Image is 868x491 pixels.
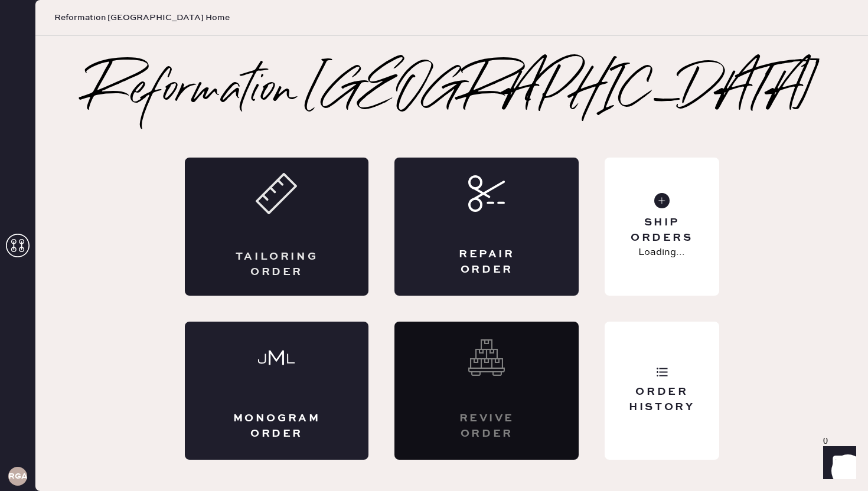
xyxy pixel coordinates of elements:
h3: RGA [8,472,27,480]
div: Monogram Order [232,411,322,441]
div: Ship Orders [614,215,709,245]
p: Loading... [638,245,685,260]
div: Interested? Contact us at care@hemster.co [394,322,579,460]
span: Reformation [GEOGRAPHIC_DATA] Home [54,12,230,24]
div: Revive order [442,411,531,441]
div: Repair Order [442,247,531,277]
iframe: Front Chat [812,438,863,489]
h2: Reformation [GEOGRAPHIC_DATA] [87,68,817,115]
div: Order History [614,385,709,414]
div: Tailoring Order [232,250,322,279]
